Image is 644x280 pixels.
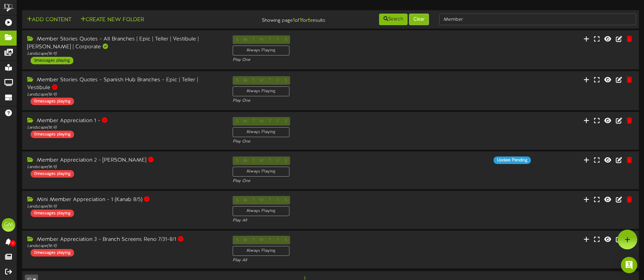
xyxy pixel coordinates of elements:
[25,16,73,24] button: Add Content
[494,157,531,164] div: Update Pending
[233,178,428,184] div: Play One
[27,243,222,249] div: Landscape ( 16:9 )
[233,218,428,224] div: Play All
[2,218,15,232] div: GM
[27,117,222,125] div: Member Appreciation 1 -
[27,204,222,210] div: Landscape ( 16:9 )
[27,35,222,51] div: Member Stories Quotes - All Branches | Epic | Teller | Vestibule | [PERSON_NAME] | Corporate
[31,57,73,64] div: 3 messages playing
[27,51,222,57] div: Landscape ( 16:9 )
[31,249,74,257] div: 0 messages playing
[300,17,302,23] strong: 1
[31,210,74,217] div: 0 messages playing
[27,125,222,131] div: Landscape ( 16:9 )
[233,57,428,63] div: Play One
[27,157,222,164] div: Member Appreciation 2 - [PERSON_NAME]
[379,14,408,25] button: Search
[409,14,429,25] button: Clear
[27,196,222,204] div: Mini Member Appreciation - 1 (Kanab 8/5)
[233,98,428,104] div: Play One
[233,86,289,96] div: Always Playing
[439,14,636,25] input: -- Search Folders by Name --
[233,206,289,216] div: Always Playing
[31,131,74,138] div: 0 messages playing
[308,17,311,23] strong: 6
[31,170,74,178] div: 0 messages playing
[293,17,295,23] strong: 1
[27,164,222,170] div: Landscape ( 16:9 )
[233,139,428,145] div: Play One
[233,127,289,137] div: Always Playing
[78,16,146,24] button: Create New Folder
[27,92,222,98] div: Landscape ( 16:9 )
[31,98,74,105] div: 0 messages playing
[233,258,428,263] div: Play All
[233,246,289,256] div: Always Playing
[10,240,16,247] span: 0
[621,257,637,273] div: Open Intercom Messenger
[27,236,222,244] div: Member Appreciation 3 - Branch Screens Reno 7/31-8/1
[27,76,222,92] div: Member Stories Quotes - Spanish Hub Branches - Epic | Teller | Vestibule
[227,13,330,24] div: Showing page of for results
[233,167,289,177] div: Always Playing
[233,46,289,55] div: Always Playing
